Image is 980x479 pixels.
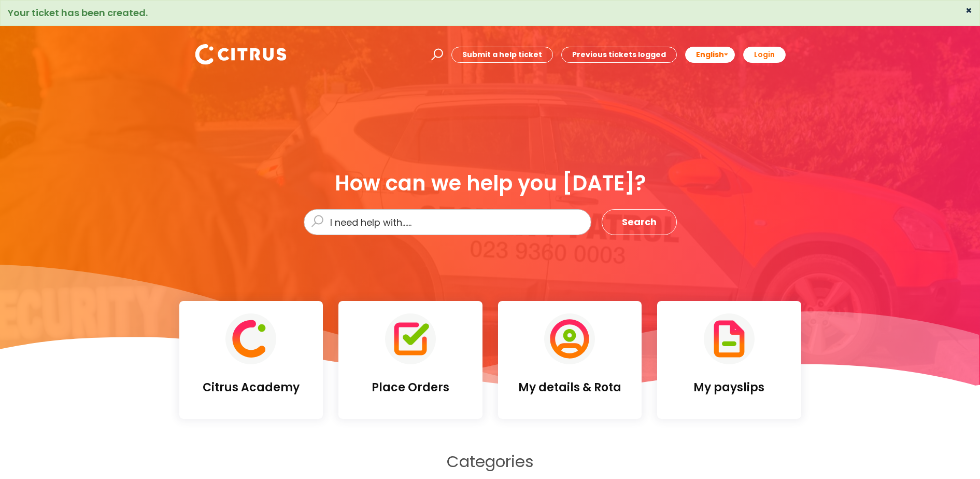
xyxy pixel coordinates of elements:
a: Citrus Academy [179,301,323,418]
input: I need help with...... [304,209,591,235]
span: Search [622,214,657,230]
a: Login [743,47,786,63]
a: Place Orders [338,301,482,418]
h4: Place Orders [347,381,474,394]
div: How can we help you [DATE]? [304,172,677,195]
a: Submit a help ticket [451,47,553,63]
b: Login [754,49,775,60]
a: My details & Rota [498,301,642,418]
button: Search [602,209,677,235]
h4: Citrus Academy [188,381,315,394]
h4: My details & Rota [506,381,634,394]
span: English [696,49,724,60]
button: × [965,6,972,15]
a: My payslips [657,301,801,418]
a: Previous tickets logged [561,47,677,63]
h2: Categories [179,452,801,471]
h4: My payslips [665,381,793,394]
